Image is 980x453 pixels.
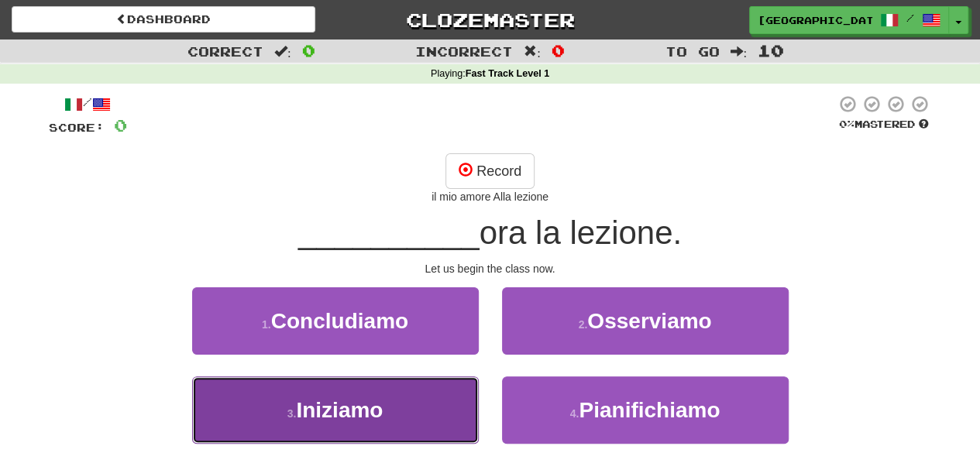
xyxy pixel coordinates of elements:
[287,407,297,420] small: 3 .
[906,12,914,23] span: /
[49,189,932,204] div: il mio amore Alla lezione
[192,376,479,444] button: 3.Iniziamo
[579,398,720,422] span: Pianifichiamo
[271,309,408,333] span: Concludiamo
[524,45,541,58] span: :
[49,94,127,114] div: /
[114,115,127,135] span: 0
[578,318,587,331] small: 2 .
[502,287,789,355] button: 2.Osserviamo
[298,214,480,251] span: __________
[302,41,315,60] span: 0
[12,6,315,33] a: Dashboard
[552,41,565,60] span: 0
[839,118,854,130] span: 0 %
[836,118,932,132] div: Mastered
[415,43,513,59] span: Incorrect
[665,43,719,59] span: To go
[339,6,642,33] a: Clozemaster
[296,398,383,422] span: Iniziamo
[274,45,291,58] span: :
[749,6,949,34] a: [GEOGRAPHIC_DATA] /
[758,41,784,60] span: 10
[49,121,105,134] span: Score:
[502,376,789,444] button: 4.Pianifichiamo
[49,261,932,276] div: Let us begin the class now.
[262,318,271,331] small: 1 .
[730,45,747,58] span: :
[570,407,579,420] small: 4 .
[466,68,550,79] strong: Fast Track Level 1
[587,309,711,333] span: Osserviamo
[445,153,535,189] button: Record
[480,214,683,251] span: ora la lezione.
[187,43,263,59] span: Correct
[758,13,872,27] span: [GEOGRAPHIC_DATA]
[192,287,479,355] button: 1.Concludiamo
